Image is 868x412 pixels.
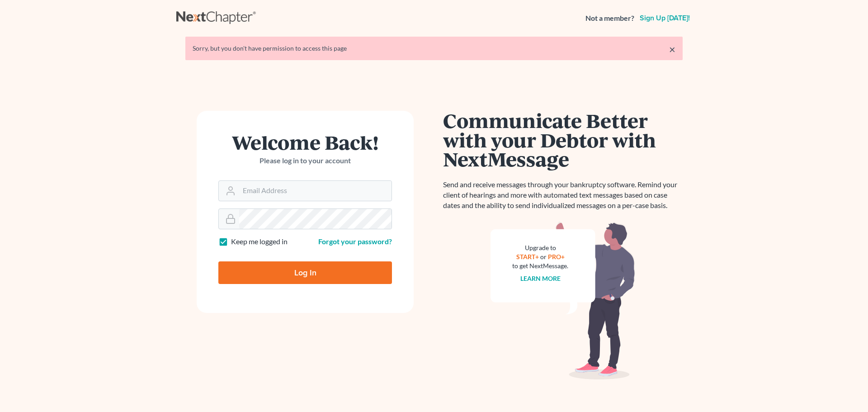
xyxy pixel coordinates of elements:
a: Forgot your password? [318,237,392,246]
a: Learn more [520,275,561,282]
strong: Not a member? [585,13,634,24]
input: Email Address [239,181,392,201]
a: START+ [516,253,539,260]
label: Keep me logged in [231,237,288,247]
div: Sorry, but you don't have permission to access this page [193,44,675,53]
input: Log In [218,261,392,284]
a: Sign up [DATE]! [638,14,692,22]
img: nextmessage_bg-59042aed3d76b12b5cd301f8e5b87938c9018125f34e5fa2b7a6b67550977c72.svg [491,222,635,380]
span: or [540,253,547,260]
a: × [669,44,675,55]
a: PRO+ [548,253,565,260]
h1: Communicate Better with your Debtor with NextMessage [443,111,683,169]
div: Upgrade to [512,243,568,252]
p: Send and receive messages through your bankruptcy software. Remind your client of hearings and mo... [443,180,683,211]
p: Please log in to your account [218,156,392,166]
div: to get NextMessage. [512,261,568,270]
h1: Welcome Back! [218,133,392,152]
